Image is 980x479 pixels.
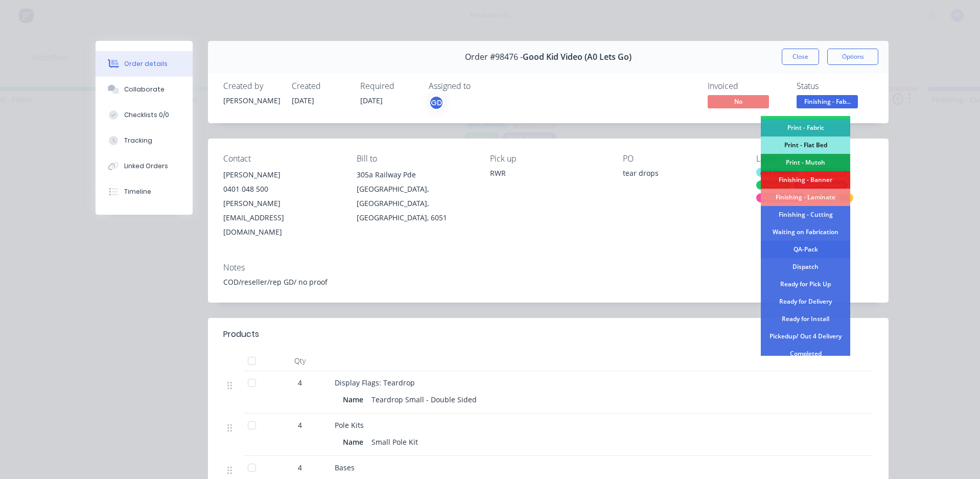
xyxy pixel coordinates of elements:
[124,110,169,120] div: Checklists 0/0
[124,85,165,94] div: Collaborate
[367,392,481,407] div: Teardrop Small - Double Sided
[357,168,474,182] div: 305a Railway Pde
[797,81,873,91] div: Status
[223,263,873,272] div: Notes
[223,168,340,239] div: [PERSON_NAME]0401 048 500[PERSON_NAME][EMAIL_ADDRESS][DOMAIN_NAME]
[96,153,193,179] button: Linked Orders
[708,95,769,108] span: No
[797,95,858,110] button: Finishing - Fab...
[223,182,340,196] div: 0401 048 500
[367,435,422,449] div: Small Pole Kit
[298,420,302,430] span: 4
[623,168,740,182] div: tear drops
[797,95,858,108] span: Finishing - Fab...
[292,81,348,91] div: Created
[223,196,340,239] div: [PERSON_NAME][EMAIL_ADDRESS][DOMAIN_NAME]
[335,420,364,430] span: Pole Kits
[761,154,850,171] div: Print - Mutoh
[96,51,193,77] button: Order details
[756,168,800,177] div: ART Process
[96,102,193,128] button: Checklists 0/0
[761,119,850,136] div: Print - Fabric
[761,258,850,276] div: Dispatch
[756,193,805,202] div: FABRIC PRINT
[490,168,607,178] div: RWR
[357,182,474,225] div: [GEOGRAPHIC_DATA], [GEOGRAPHIC_DATA], [GEOGRAPHIC_DATA], 6051
[761,223,850,241] div: Waiting on Fabrication
[292,96,314,105] span: [DATE]
[96,128,193,153] button: Tracking
[761,241,850,258] div: QA-Pack
[223,328,259,340] div: Products
[360,96,383,105] span: [DATE]
[756,154,873,164] div: Labels
[761,136,850,154] div: Print - Flat Bed
[223,154,340,164] div: Contact
[761,310,850,328] div: Ready for Install
[756,180,790,190] div: Dispatch
[223,81,279,91] div: Created by
[429,95,444,110] button: GD
[269,351,331,371] div: Qty
[335,378,415,387] span: Display Flags: Teardrop
[761,171,850,189] div: Finishing - Banner
[343,392,367,407] div: Name
[465,52,523,62] span: Order #98476 -
[343,435,367,449] div: Name
[124,136,152,145] div: Tracking
[761,328,850,345] div: Pickedup/ Out 4 Delivery
[761,189,850,206] div: Finishing - Laminate
[96,179,193,204] button: Timeline
[623,154,740,164] div: PO
[782,49,819,65] button: Close
[124,187,151,196] div: Timeline
[761,293,850,310] div: Ready for Delivery
[223,277,873,287] div: COD/reseller/rep GD/ no proof
[357,154,474,164] div: Bill to
[761,345,850,362] div: Completed
[827,49,878,65] button: Options
[124,59,168,69] div: Order details
[761,206,850,223] div: Finishing - Cutting
[223,168,340,182] div: [PERSON_NAME]
[223,95,279,106] div: [PERSON_NAME]
[708,81,784,91] div: Invoiced
[490,154,607,164] div: Pick up
[429,81,531,91] div: Assigned to
[124,162,168,171] div: Linked Orders
[298,377,302,388] span: 4
[335,463,355,472] span: Bases
[761,276,850,293] div: Ready for Pick Up
[523,52,632,62] span: Good Kid Video (A0 Lets Go)
[298,462,302,473] span: 4
[357,168,474,225] div: 305a Railway Pde[GEOGRAPHIC_DATA], [GEOGRAPHIC_DATA], [GEOGRAPHIC_DATA], 6051
[360,81,416,91] div: Required
[96,77,193,102] button: Collaborate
